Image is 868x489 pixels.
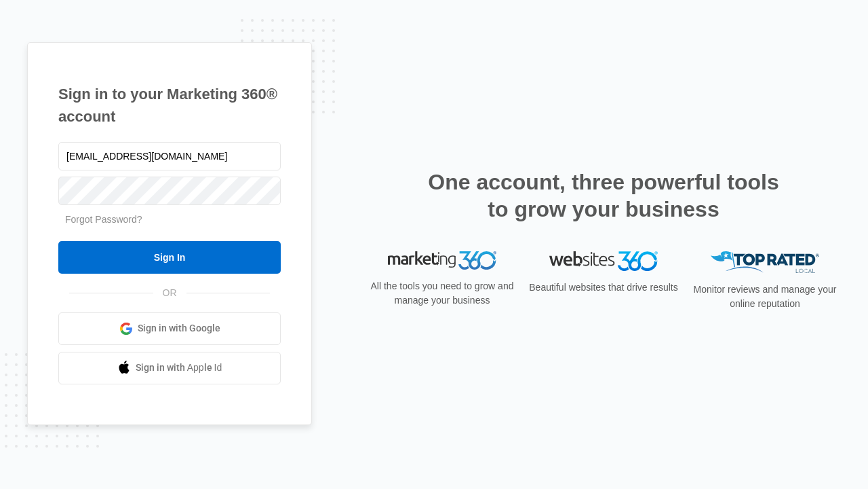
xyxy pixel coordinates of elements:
[366,279,518,308] p: All the tools you need to grow and manage your business
[424,168,783,223] h2: One account, three powerful tools to grow your business
[58,241,281,274] input: Sign In
[138,321,220,336] span: Sign in with Google
[549,251,658,271] img: Websites 360
[528,280,679,295] p: Beautiful websites that drive results
[136,361,222,375] span: Sign in with Apple Id
[58,142,281,170] input: Email
[58,83,281,128] h1: Sign in to your Marketing 360® account
[153,286,186,300] span: OR
[65,214,142,225] a: Forgot Password?
[711,251,819,274] img: Top Rated Local
[58,352,281,384] a: Sign in with Apple Id
[689,283,841,311] p: Monitor reviews and manage your online reputation
[388,251,496,270] img: Marketing 360
[58,312,281,345] a: Sign in with Google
